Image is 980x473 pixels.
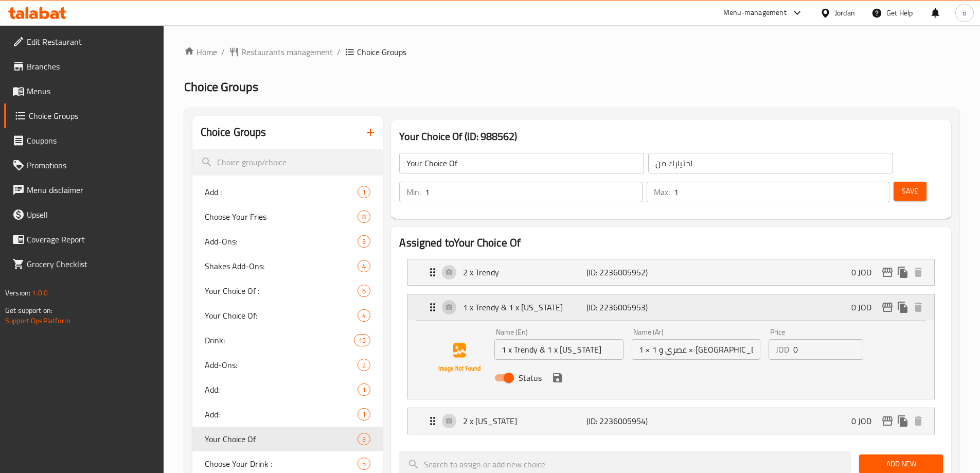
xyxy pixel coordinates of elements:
button: delete [911,300,926,315]
div: Add:1 [192,377,383,402]
div: Choose Your Fries8 [192,204,383,229]
div: Jordan [835,7,855,19]
p: 2 x Trendy [463,266,586,278]
a: Coupons [4,128,164,153]
div: Expand [408,294,934,320]
a: Choice Groups [4,103,164,128]
div: Choices [358,359,370,371]
button: duplicate [895,300,911,315]
span: Add-Ons: [205,359,358,371]
button: delete [911,413,926,429]
a: Promotions [4,153,164,178]
li: Expand [399,404,943,439]
button: duplicate [895,413,911,429]
span: Add: [205,383,358,396]
p: Max: [654,186,670,198]
input: search [192,149,383,176]
span: Edit Restaurant [27,36,155,48]
a: Upsell [4,202,164,227]
span: Your Choice Of : [205,285,358,297]
span: 2 [358,360,370,370]
span: Menus [27,85,155,97]
input: Enter name Ar [632,339,760,360]
span: 4 [358,261,370,271]
h2: Assigned to Your Choice Of [399,235,943,251]
span: Your Choice Of: [205,309,358,322]
div: Expand [408,408,934,434]
div: Menu-management [723,7,787,19]
input: Please enter price [793,339,863,360]
span: Choice Groups [29,110,155,122]
span: 5 [358,459,370,469]
div: Shakes Add-Ons:4 [192,254,383,278]
span: Add : [205,186,358,198]
img: 1 x Trendy & 1 x California [426,325,492,391]
p: 1 x Trendy & 1 x [US_STATE] [463,301,586,313]
span: Restaurants management [241,46,333,58]
span: Shakes Add-Ons: [205,260,358,272]
span: Upsell [27,208,155,221]
span: 3 [358,434,370,444]
div: Your Choice Of :6 [192,278,383,303]
span: Choice Groups [357,46,406,58]
a: Grocery Checklist [4,252,164,276]
div: Choices [358,186,370,198]
span: Branches [27,60,155,73]
button: edit [880,413,895,429]
span: o [963,7,966,19]
h2: Choice Groups [201,125,266,140]
div: Choices [358,383,370,396]
button: duplicate [895,265,911,280]
span: 6 [358,286,370,296]
span: Get support on: [5,304,52,317]
p: Min: [406,186,421,198]
p: (ID: 2236005952) [586,266,669,278]
div: Expand [408,259,934,285]
span: Menu disclaimer [27,184,155,196]
a: Support.OpsPlatform [5,314,70,327]
span: 1 [358,385,370,395]
span: 15 [354,336,370,345]
div: Add :1 [192,180,383,204]
span: Coupons [27,134,155,147]
div: Your Choice Of:4 [192,303,383,328]
li: / [221,46,225,58]
span: Add: [205,408,358,421]
span: 1 [358,187,370,197]
span: Add-Ons: [205,235,358,248]
p: 2 x [US_STATE] [463,415,586,427]
div: Your Choice Of3 [192,427,383,451]
span: Choose Your Fries [205,211,358,223]
span: 1.0.0 [32,286,48,300]
li: Expand [399,255,943,290]
span: Drink: [205,334,354,346]
a: Home [184,46,217,58]
p: 0 JOD [851,415,880,427]
a: Edit Restaurant [4,29,164,54]
a: Branches [4,54,164,79]
span: Status [519,372,542,384]
div: Choices [358,458,370,470]
span: Coverage Report [27,233,155,246]
span: Choice Groups [184,75,258,98]
li: / [337,46,341,58]
nav: breadcrumb [184,46,959,58]
div: Choices [358,309,370,322]
span: Save [902,185,918,198]
span: 1 [358,410,370,419]
p: 0 JOD [851,266,880,278]
button: delete [911,265,926,280]
span: Add New [867,458,935,470]
span: 4 [358,311,370,321]
div: Choices [358,260,370,272]
a: Menu disclaimer [4,178,164,202]
span: 3 [358,237,370,247]
div: Add:1 [192,402,383,427]
span: Version: [5,286,30,300]
span: Your Choice Of [205,433,358,445]
span: 8 [358,212,370,222]
div: Choices [358,408,370,421]
a: Coverage Report [4,227,164,252]
p: (ID: 2236005953) [586,301,669,313]
button: edit [880,300,895,315]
